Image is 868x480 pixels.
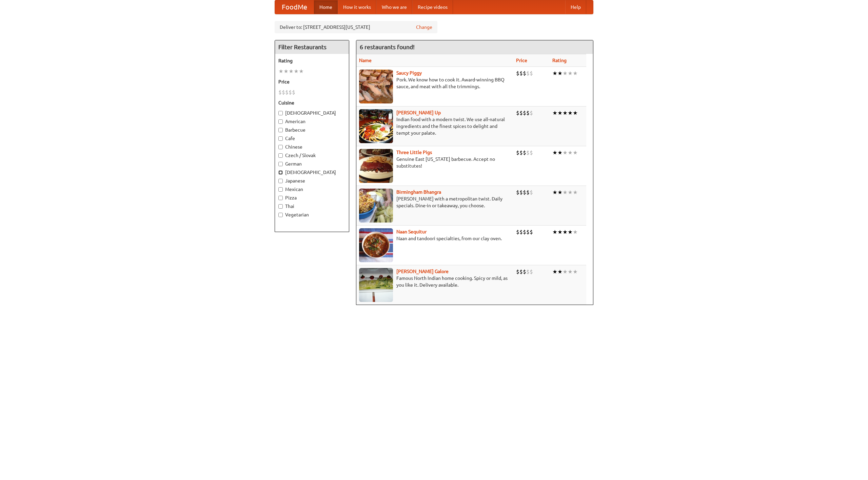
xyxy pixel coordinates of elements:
[523,228,526,236] li: $
[278,162,283,166] input: German
[523,109,526,117] li: $
[360,44,415,50] ng-pluralize: 6 restaurants found!
[557,109,563,117] li: ★
[557,189,563,196] li: ★
[563,228,568,236] li: ★
[573,228,578,236] li: ★
[294,68,299,75] li: ★
[359,235,511,242] p: Naan and tandoori specialties, from our clay oven.
[396,269,449,274] a: [PERSON_NAME] Galore
[285,89,289,96] li: $
[396,110,441,115] a: [PERSON_NAME] Up
[526,70,530,77] li: $
[557,268,563,275] li: ★
[563,268,568,275] li: ★
[275,40,349,54] h4: Filter Restaurants
[278,118,346,125] label: American
[338,0,376,14] a: How it works
[278,160,346,167] label: German
[278,119,283,124] input: American
[530,70,533,77] li: $
[359,70,393,103] img: saucy.jpg
[278,136,283,141] input: Cafe
[568,149,573,156] li: ★
[278,187,283,192] input: Mexican
[278,194,346,201] label: Pizza
[278,68,283,75] li: ★
[530,109,533,117] li: $
[526,189,530,196] li: $
[563,109,568,117] li: ★
[376,0,412,14] a: Who we are
[282,89,285,96] li: $
[416,24,432,31] a: Change
[552,189,557,196] li: ★
[278,145,283,149] input: Chinese
[516,109,519,117] li: $
[292,89,295,96] li: $
[573,109,578,117] li: ★
[516,189,519,196] li: $
[299,68,304,75] li: ★
[557,70,563,77] li: ★
[278,177,346,184] label: Japanese
[275,21,437,33] div: Deliver to: [STREET_ADDRESS][US_STATE]
[568,268,573,275] li: ★
[563,70,568,77] li: ★
[278,204,283,209] input: Thai
[516,268,519,275] li: $
[396,150,432,155] a: Three Little Pigs
[289,68,294,75] li: ★
[552,70,557,77] li: ★
[552,58,567,63] a: Rating
[278,99,346,106] h5: Cuisine
[516,228,519,236] li: $
[278,78,346,85] h5: Price
[526,149,530,156] li: $
[359,76,511,90] p: Pork. We know how to cook it. Award-winning BBQ sauce, and meat with all the trimmings.
[278,135,346,142] label: Cafe
[359,116,511,136] p: Indian food with a modern twist. We use all-natural ingredients and the finest spices to delight ...
[278,127,346,133] label: Barbecue
[278,153,283,158] input: Czech / Slovak
[552,228,557,236] li: ★
[526,109,530,117] li: $
[552,268,557,275] li: ★
[523,189,526,196] li: $
[278,196,283,200] input: Pizza
[568,189,573,196] li: ★
[278,213,283,217] input: Vegetarian
[278,111,283,115] input: [DEMOGRAPHIC_DATA]
[278,169,346,176] label: [DEMOGRAPHIC_DATA]
[278,211,346,218] label: Vegetarian
[396,229,427,234] a: Naan Sequitur
[530,268,533,275] li: $
[573,70,578,77] li: ★
[523,149,526,156] li: $
[519,109,523,117] li: $
[516,58,527,63] a: Price
[552,109,557,117] li: ★
[359,156,511,169] p: Genuine East [US_STATE] barbecue. Accept no substitutes!
[563,149,568,156] li: ★
[278,143,346,150] label: Chinese
[573,149,578,156] li: ★
[278,179,283,183] input: Japanese
[568,70,573,77] li: ★
[359,228,393,262] img: naansequitur.jpg
[396,189,441,195] a: Birmingham Bhangra
[278,186,346,193] label: Mexican
[359,58,372,63] a: Name
[396,70,422,76] a: Saucy Piggy
[519,189,523,196] li: $
[530,189,533,196] li: $
[552,149,557,156] li: ★
[278,128,283,132] input: Barbecue
[557,149,563,156] li: ★
[519,70,523,77] li: $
